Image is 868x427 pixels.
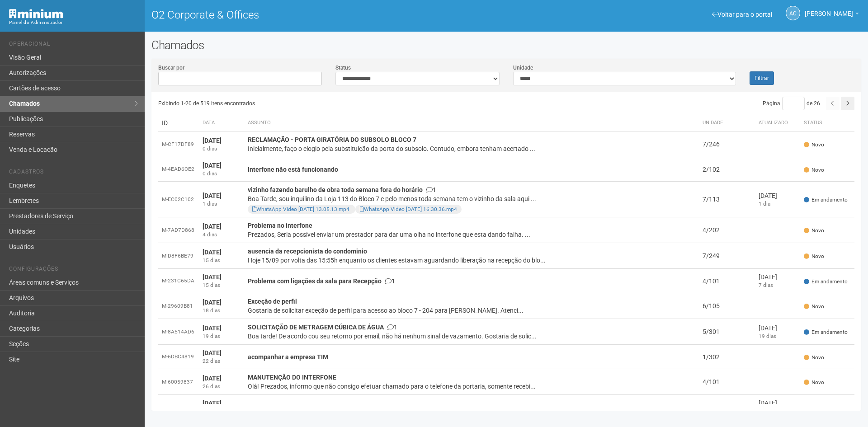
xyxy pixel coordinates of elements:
[158,345,199,369] td: M-6DBC4819
[248,256,695,265] div: Hoje 15/09 por volta das 15:55h enquanto os clientes estavam aguardando liberação na recepção do ...
[763,100,820,107] span: Página de 26
[158,97,507,110] div: Exibindo 1-20 de 519 itens encontrados
[513,64,533,72] label: Unidade
[426,186,436,193] span: 1
[248,194,695,203] div: Boa Tarde, sou inquilino da Loja 113 do Bloco 7 e pelo menos toda semana tem o vizinho da sala aq...
[699,217,755,243] td: 4/202
[158,182,199,217] td: M-EC02C102
[804,196,848,204] span: Em andamento
[759,282,773,288] span: 7 dias
[248,374,336,381] strong: MANUTENÇÃO DO INTERFONE
[203,399,222,407] strong: [DATE]
[158,64,184,72] label: Buscar por
[248,404,274,411] strong: Interfone
[158,217,199,243] td: M-7AD7D868
[203,375,222,382] strong: [DATE]
[804,303,824,310] span: Novo
[203,137,222,144] strong: [DATE]
[158,293,199,319] td: M-29609B81
[786,6,800,20] a: AC
[203,333,241,340] div: 19 dias
[158,369,199,395] td: M-60059837
[248,277,382,285] strong: Problema com ligações da sala para Recepção
[699,369,755,395] td: 4/101
[9,9,63,19] img: Minium
[800,115,854,131] th: Status
[248,298,297,305] strong: Exceção de perfil
[203,273,222,281] strong: [DATE]
[750,71,774,85] button: Filtrar
[248,248,367,255] strong: ausencia da recepcionista do condominio
[755,115,800,131] th: Atualizado
[9,19,138,27] div: Painel do Administrador
[759,272,797,282] div: [DATE]
[203,257,241,264] div: 15 dias
[151,38,861,52] h2: Chamados
[203,231,241,239] div: 4 dias
[199,115,244,131] th: Data
[699,395,755,419] td: 4/401
[248,324,384,331] strong: SOLICITAÇÃO DE METRAGEM CÚBICA DE ÁGUA
[248,382,695,391] div: Olá! Prezados, informo que não consigo efetuar chamado para o telefone da portaria, somente receb...
[203,145,241,153] div: 0 dias
[804,404,848,412] span: Em andamento
[699,115,755,131] th: Unidade
[699,157,755,182] td: 2/102
[759,191,797,200] div: [DATE]
[699,131,755,157] td: 7/246
[9,41,138,50] li: Operacional
[158,269,199,293] td: M-231C65DA
[203,192,222,199] strong: [DATE]
[158,319,199,345] td: M-8A514AD6
[248,186,423,193] strong: vizinho fazendo barulho de obra toda semana fora do horário
[804,379,824,386] span: Novo
[203,349,222,357] strong: [DATE]
[203,162,222,169] strong: [DATE]
[248,306,695,315] div: Gostaria de solicitar exceção de perfil para acesso ao bloco 7 - 204 para [PERSON_NAME]. Atenci...
[203,307,241,314] div: 18 dias
[248,230,695,239] div: Prezados, Seria possível enviar um prestador para dar uma olha no interfone que esta dando falha....
[699,293,755,319] td: 6/105
[203,249,222,256] strong: [DATE]
[804,278,848,286] span: Em andamento
[805,1,853,17] span: Ana Carla de Carvalho Silva
[699,319,755,345] td: 5/301
[203,383,241,390] div: 26 dias
[335,64,351,72] label: Status
[804,328,848,336] span: Em andamento
[203,324,222,332] strong: [DATE]
[699,345,755,369] td: 1/302
[759,324,797,333] div: [DATE]
[360,206,457,212] a: WhatsApp Video [DATE] 16.30.36.mp4
[699,269,755,293] td: 4/101
[804,141,824,149] span: Novo
[158,115,199,131] td: ID
[387,324,397,331] span: 1
[203,200,241,208] div: 1 dias
[804,354,824,361] span: Novo
[203,299,222,306] strong: [DATE]
[699,182,755,217] td: 7/113
[699,243,755,269] td: 7/249
[804,253,824,260] span: Novo
[158,131,199,157] td: M-CF17DF89
[158,395,199,419] td: M-A4153434
[712,11,772,18] a: Voltar para o portal
[9,266,138,275] li: Configurações
[244,115,699,131] th: Assunto
[9,169,138,178] li: Cadastros
[203,357,241,365] div: 22 dias
[385,277,395,285] span: 1
[248,136,416,143] strong: RECLAMAÇÃO - PORTA GIRATÓRIA DO SUBSOLO BLOCO 7
[203,223,222,230] strong: [DATE]
[248,166,338,173] strong: Interfone não está funcionando
[759,333,776,339] span: 19 dias
[158,157,199,182] td: M-4EAD6CE2
[151,9,500,21] h1: O2 Corporate & Offices
[278,404,288,411] span: 2
[804,166,824,174] span: Novo
[248,222,312,229] strong: Problema no interfone
[248,353,328,361] strong: acompanhar a empresa TIM
[759,201,770,207] span: 1 dia
[158,243,199,269] td: M-D8F6BE79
